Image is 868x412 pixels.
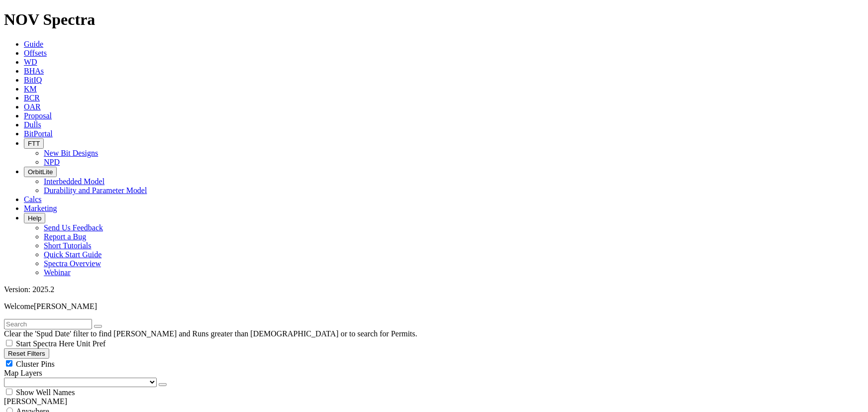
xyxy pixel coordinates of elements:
a: Dulls [24,120,41,129]
span: Help [28,214,41,222]
span: Show Well Names [16,388,75,397]
a: Interbedded Model [44,177,104,186]
button: FTT [24,138,44,149]
a: NPD [44,158,60,166]
span: OrbitLite [28,168,53,176]
input: Start Spectra Here [6,340,12,346]
button: OrbitLite [24,167,57,177]
span: Map Layers [4,369,42,377]
a: Calcs [24,195,42,204]
a: Send Us Feedback [44,223,103,232]
a: BitIQ [24,76,42,84]
a: Quick Start Guide [44,250,101,259]
a: Webinar [44,268,71,277]
a: KM [24,85,37,93]
span: [PERSON_NAME] [34,302,97,310]
a: Short Tutorials [44,241,92,250]
span: FTT [28,140,40,147]
a: OAR [24,103,41,111]
div: [PERSON_NAME] [4,397,864,406]
p: Welcome [4,302,864,311]
button: Reset Filters [4,348,49,359]
span: Cluster Pins [16,360,55,368]
a: BCR [24,94,40,102]
a: Spectra Overview [44,259,101,268]
a: Offsets [24,49,47,57]
a: Report a Bug [44,232,86,241]
a: Durability and Parameter Model [44,186,147,195]
span: Clear the 'Spud Date' filter to find [PERSON_NAME] and Runs greater than [DEMOGRAPHIC_DATA] or to... [4,329,417,338]
a: Proposal [24,111,52,120]
div: Version: 2025.2 [4,285,864,294]
a: WD [24,58,37,66]
span: Unit Pref [76,339,105,348]
button: Help [24,213,45,223]
span: Start Spectra Here [16,339,74,348]
h1: NOV Spectra [4,10,864,29]
a: New Bit Designs [44,149,98,157]
a: Guide [24,40,43,48]
a: BHAs [24,67,44,75]
a: BitPortal [24,129,53,138]
a: Marketing [24,204,57,212]
input: Search [4,319,92,329]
